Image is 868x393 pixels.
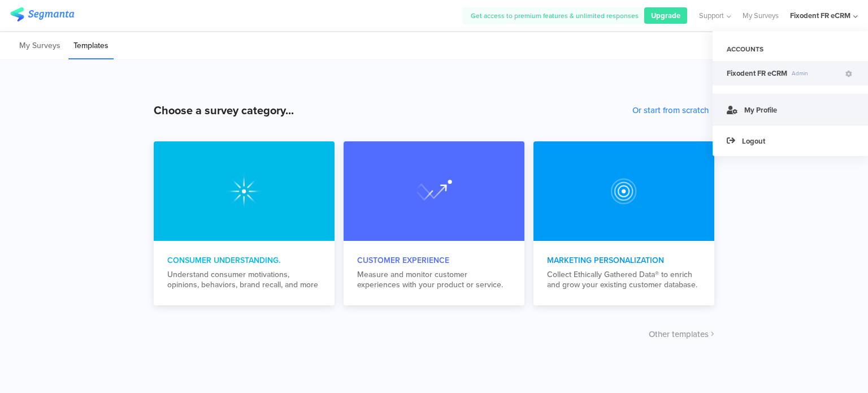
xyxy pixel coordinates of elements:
div: Fixodent FR eCRM [790,10,850,21]
span: My Profile [744,105,777,115]
span: Other templates [649,328,709,340]
img: customer_experience.svg [606,173,642,209]
span: Fixodent FR eCRM [727,68,787,79]
div: Marketing Personalization [547,254,701,266]
div: ACCOUNTS [713,40,868,59]
div: Choose a survey category... [154,102,294,119]
li: Templates [68,33,114,59]
img: consumer_understanding.svg [226,173,262,209]
span: Get access to premium features & unlimited responses [471,11,639,21]
div: Collect Ethically Gathered Data® to enrich and grow your existing customer database. [547,270,701,290]
div: Consumer Understanding. [167,254,321,266]
div: Understand consumer motivations, opinions, behaviors, brand recall, and more [167,270,321,290]
img: segmanta logo [10,7,74,21]
div: Customer Experience [357,254,511,266]
button: Other templates [649,328,714,340]
span: Logout [742,136,765,146]
span: Admin [787,69,844,77]
div: Measure and monitor customer experiences with your product or service. [357,270,511,290]
li: My Surveys [14,33,66,59]
button: Or start from scratch [632,104,709,116]
img: marketing_personalization.svg [416,173,452,209]
span: Support [699,10,724,21]
span: Upgrade [651,10,680,21]
a: My Profile [713,94,868,125]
